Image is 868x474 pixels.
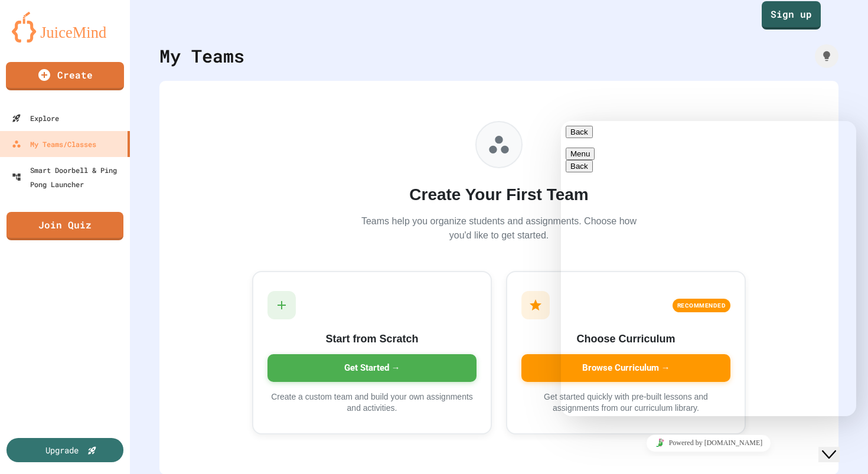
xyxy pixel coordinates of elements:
div: Smart Doorbell & Ping Pong Launcher [12,163,125,191]
p: Get started quickly with pre-built lessons and assignments from our curriculum library. [521,391,730,414]
iframe: chat widget [561,121,856,416]
div: My Teams [159,43,244,69]
a: Create [6,62,124,90]
h3: Choose Curriculum [521,331,730,347]
p: Teams help you organize students and assignments. Choose how you'd like to get started. [357,214,641,243]
iframe: chat widget [818,427,856,462]
div: How it works [815,44,838,68]
p: Create a custom team and build your own assignments and activities. [267,391,477,414]
div: Browse Curriculum → [521,354,730,382]
a: Sign up [762,1,821,30]
img: logo-orange.svg [12,12,118,43]
div: My Teams/Classes [12,137,96,151]
div: Upgrade [45,444,79,456]
a: Join Quiz [6,212,123,240]
iframe: chat widget [561,430,856,456]
h3: Start from Scratch [267,331,477,347]
div: Get Started → [267,354,477,382]
h2: Create Your First Team [357,182,641,207]
div: Explore [12,111,59,125]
